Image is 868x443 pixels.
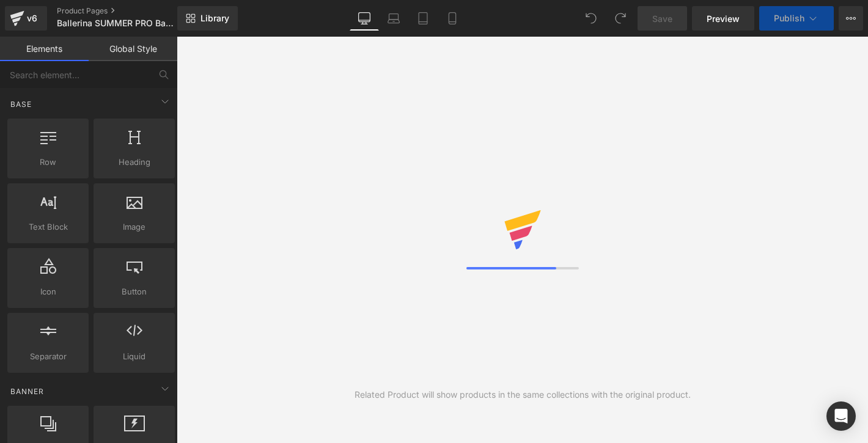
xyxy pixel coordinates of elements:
[200,13,229,24] span: Library
[57,18,174,28] span: Ballerina SUMMER PRO Barfussschuhe
[408,6,438,31] a: Tablet
[9,386,45,397] span: Banner
[11,156,85,169] span: Row
[608,6,633,31] button: Redo
[759,6,834,31] button: Publish
[177,6,238,31] a: New Library
[438,6,467,31] a: Mobile
[379,6,408,31] a: Laptop
[350,6,379,31] a: Desktop
[11,350,85,363] span: Separator
[355,388,691,401] div: Related Product will show products in the same collections with the original product.
[57,6,197,16] a: Product Pages
[9,98,33,110] span: Base
[89,37,177,61] a: Global Style
[774,13,804,23] span: Publish
[97,285,171,298] span: Button
[707,12,740,25] span: Preview
[11,285,85,298] span: Icon
[97,156,171,169] span: Heading
[839,6,863,31] button: More
[24,10,40,26] div: v6
[11,221,85,233] span: Text Block
[579,6,603,31] button: Undo
[5,6,47,31] a: v6
[652,12,672,25] span: Save
[97,350,171,363] span: Liquid
[692,6,754,31] a: Preview
[826,401,856,431] div: Open Intercom Messenger
[97,221,171,233] span: Image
